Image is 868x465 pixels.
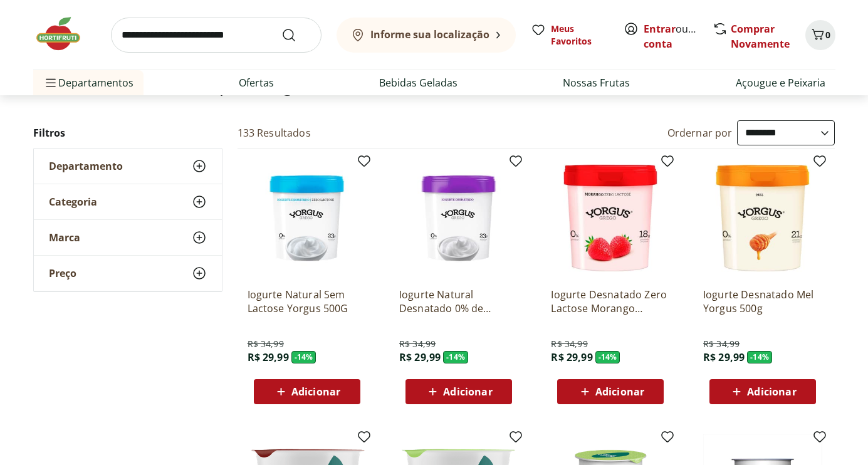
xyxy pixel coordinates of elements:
[551,159,670,278] img: Iogurte Desnatado Zero Lactose Morango Yorgus 500g
[747,351,772,363] span: - 14 %
[399,159,518,278] img: Iogurte Natural Desnatado 0% de Gordura Yorgus 500G
[291,351,316,363] span: - 14 %
[281,28,311,43] button: Submit Search
[239,75,274,90] a: Ofertas
[248,350,289,364] span: R$ 29,99
[595,387,644,397] span: Adicionar
[248,288,367,315] a: Iogurte Natural Sem Lactose Yorgus 500G
[563,75,630,90] a: Nossas Frutas
[43,68,58,98] button: Menu
[551,23,609,48] span: Meus Favoritos
[667,126,733,140] label: Ordernar por
[531,23,609,48] a: Meus Favoritos
[703,159,822,278] img: Iogurte Desnatado Mel Yorgus 500g
[703,350,745,364] span: R$ 29,99
[248,159,367,278] img: Iogurte Natural Sem Lactose Yorgus 500G
[49,160,123,172] span: Departamento
[399,338,436,350] span: R$ 34,99
[379,75,458,90] a: Bebidas Geladas
[34,184,222,219] button: Categoria
[33,120,222,145] h2: Filtros
[703,288,822,315] a: Iogurte Desnatado Mel Yorgus 500g
[399,288,518,315] a: Iogurte Natural Desnatado 0% de Gordura Yorgus 500G
[254,379,360,404] button: Adicionar
[825,29,830,41] span: 0
[644,21,699,51] span: ou
[238,126,311,140] h2: 133 Resultados
[551,288,670,315] a: Iogurte Desnatado Zero Lactose Morango Yorgus 500g
[551,350,592,364] span: R$ 29,99
[370,28,489,41] b: Informe sua localização
[399,350,441,364] span: R$ 29,99
[33,15,96,53] img: Hortifruti
[644,22,676,36] a: Entrar
[405,379,512,404] button: Adicionar
[34,256,222,291] button: Preço
[595,351,620,363] span: - 14 %
[291,387,340,397] span: Adicionar
[34,220,222,255] button: Marca
[248,338,284,350] span: R$ 34,99
[557,379,664,404] button: Adicionar
[111,18,322,53] input: search
[49,267,76,280] span: Preço
[551,338,587,350] span: R$ 34,99
[34,149,222,184] button: Departamento
[443,387,492,397] span: Adicionar
[736,75,825,90] a: Açougue e Peixaria
[747,387,796,397] span: Adicionar
[49,231,80,244] span: Marca
[443,351,468,363] span: - 14 %
[709,379,816,404] button: Adicionar
[644,22,713,51] a: Criar conta
[49,196,97,208] span: Categoria
[337,18,516,53] button: Informe sua localização
[805,20,835,50] button: Carrinho
[43,68,133,98] span: Departamentos
[731,22,790,51] a: Comprar Novamente
[703,338,740,350] span: R$ 34,99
